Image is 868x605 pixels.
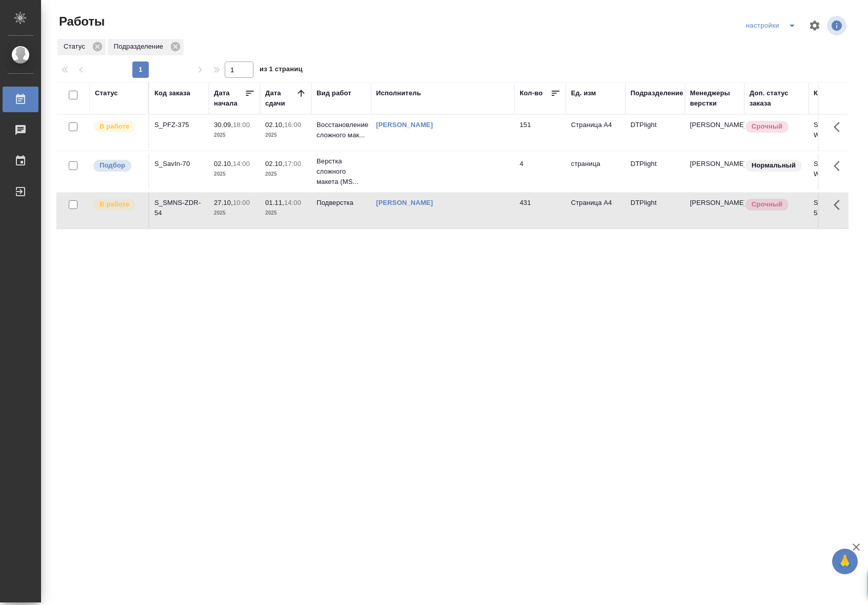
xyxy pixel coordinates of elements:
div: Дата начала [214,88,245,109]
p: Подверстка [317,198,366,208]
p: Восстановление сложного мак... [317,120,366,140]
td: DTPlight [625,154,685,190]
div: Подразделение [630,88,683,98]
p: Статус [64,41,89,52]
div: Доп. статус заказа [749,88,803,109]
p: 02.10, [265,121,284,129]
div: Исполнитель выполняет работу [92,198,143,212]
span: из 1 страниц [260,63,303,78]
td: 431 [515,193,566,228]
td: DTPlight [625,115,685,151]
td: DTPlight [625,193,685,228]
p: Подбор [100,160,125,171]
p: В работе [100,199,129,210]
a: [PERSON_NAME] [376,199,433,206]
p: 16:00 [284,121,301,129]
p: 18:00 [233,121,250,129]
div: Менеджеры верстки [690,88,739,109]
td: 151 [515,115,566,151]
p: Срочный [752,121,782,132]
div: Ед. изм [571,88,596,98]
p: 2025 [265,130,306,140]
p: 17:00 [284,160,301,168]
p: 30.09, [214,121,233,129]
p: 02.10, [265,160,284,168]
p: [PERSON_NAME] [690,159,739,169]
div: Код работы [814,88,853,98]
div: split button [743,17,802,34]
div: Можно подбирать исполнителей [92,159,143,173]
span: Работы [56,13,105,30]
td: S_PFZ-375-WK-008 [808,115,868,151]
a: [PERSON_NAME] [376,121,433,129]
p: В работе [100,121,129,132]
p: 14:00 [233,160,250,168]
div: S_SavIn-70 [154,159,204,169]
span: Посмотреть информацию [827,16,849,35]
p: 14:00 [284,199,301,206]
div: Статус [95,88,118,98]
p: Нормальный [752,160,796,171]
p: Верстка сложного макета (MS... [317,156,366,187]
p: 01.11, [265,199,284,206]
div: Исполнитель [376,88,421,98]
p: Срочный [752,199,782,210]
p: 27.10, [214,199,233,206]
p: 2025 [214,208,255,218]
td: страница [566,154,625,190]
p: 2025 [214,169,255,179]
button: Здесь прячутся важные кнопки [827,115,852,139]
td: S_SMNS-ZDR-54-WK-024 [808,193,868,228]
span: Настроить таблицу [802,13,827,38]
div: Код заказа [154,88,190,98]
td: 4 [515,154,566,190]
p: 10:00 [233,199,250,206]
p: 2025 [265,169,306,179]
p: 2025 [265,208,306,218]
div: Подразделение [108,39,184,55]
div: Исполнитель выполняет работу [92,120,143,134]
button: Здесь прячутся важные кнопки [827,154,852,178]
td: S_SavIn-70-WK-009 [808,154,868,190]
td: Страница А4 [566,115,625,151]
div: S_PFZ-375 [154,120,204,130]
span: 🙏 [836,551,854,572]
div: S_SMNS-ZDR-54 [154,198,204,218]
p: 02.10, [214,160,233,168]
p: [PERSON_NAME] [690,198,739,208]
td: Страница А4 [566,193,625,228]
div: Вид работ [317,88,351,98]
button: Здесь прячутся важные кнопки [827,193,852,217]
div: Кол-во [520,88,543,98]
button: 🙏 [832,549,858,574]
div: Дата сдачи [265,88,296,109]
p: 2025 [214,130,255,140]
div: Статус [57,39,106,55]
p: [PERSON_NAME] [690,120,739,130]
p: Подразделение [114,41,167,52]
